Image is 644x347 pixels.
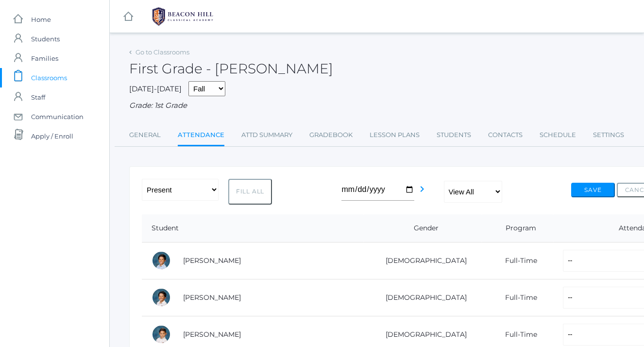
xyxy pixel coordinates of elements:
[31,68,67,87] span: Classrooms
[183,330,241,339] a: [PERSON_NAME]
[364,242,481,279] td: [DEMOGRAPHIC_DATA]
[178,125,224,146] a: Attendance
[416,188,428,197] a: chevron_right
[370,125,420,145] a: Lesson Plans
[593,125,624,145] a: Settings
[31,87,45,107] span: Staff
[416,183,428,195] i: chevron_right
[129,84,182,93] span: [DATE]-[DATE]
[183,293,241,302] a: [PERSON_NAME]
[309,125,353,145] a: Gradebook
[31,107,84,126] span: Communication
[183,256,241,265] a: [PERSON_NAME]
[437,125,471,145] a: Students
[136,48,189,56] a: Go to Classrooms
[31,49,58,68] span: Families
[152,288,171,307] div: Grayson Abrea
[152,251,171,270] div: Dominic Abrea
[31,10,51,29] span: Home
[146,4,219,29] img: BHCALogos-05-308ed15e86a5a0abce9b8dd61676a3503ac9727e845dece92d48e8588c001991.png
[364,214,481,243] th: Gender
[129,125,161,145] a: General
[129,61,333,76] h2: First Grade - [PERSON_NAME]
[228,179,272,205] button: Fill All
[152,325,171,344] div: Owen Bernardez
[482,214,554,243] th: Program
[488,125,523,145] a: Contacts
[571,183,615,197] button: Save
[241,125,292,145] a: Attd Summary
[364,279,481,316] td: [DEMOGRAPHIC_DATA]
[540,125,576,145] a: Schedule
[142,214,364,243] th: Student
[482,279,554,316] td: Full-Time
[31,126,73,146] span: Apply / Enroll
[31,29,60,49] span: Students
[482,242,554,279] td: Full-Time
